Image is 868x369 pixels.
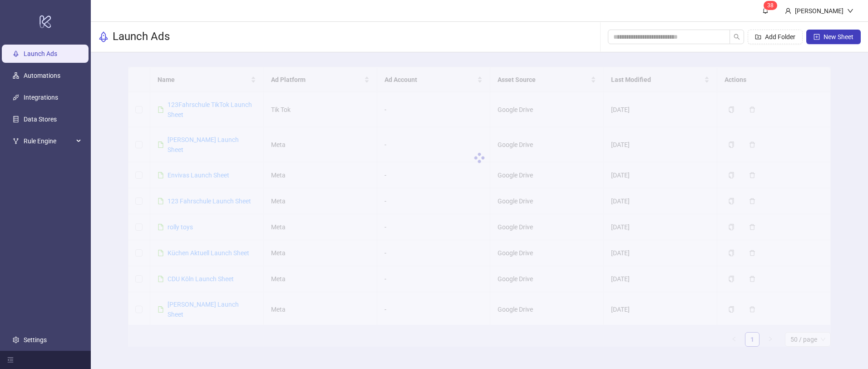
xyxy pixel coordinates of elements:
span: user [785,8,791,14]
span: Rule Engine [24,132,74,150]
sup: 38 [764,1,777,10]
span: New Sheet [824,33,853,40]
span: menu-fold [7,357,14,363]
a: Automations [24,72,60,79]
span: bell [762,7,769,14]
a: Integrations [24,94,58,101]
h3: Launch Ads [113,30,170,44]
div: [PERSON_NAME] [791,6,847,16]
span: down [847,8,853,14]
span: 8 [770,2,774,9]
button: New Sheet [806,30,861,44]
a: Data Stores [24,116,57,123]
span: folder-add [755,34,761,40]
span: fork [13,138,19,144]
span: plus-square [814,34,820,40]
span: 3 [767,2,770,9]
a: Launch Ads [24,50,57,57]
a: Settings [24,336,47,344]
button: Add Folder [748,30,803,44]
span: rocket [98,31,109,42]
span: Add Folder [765,33,795,40]
span: search [734,34,740,40]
